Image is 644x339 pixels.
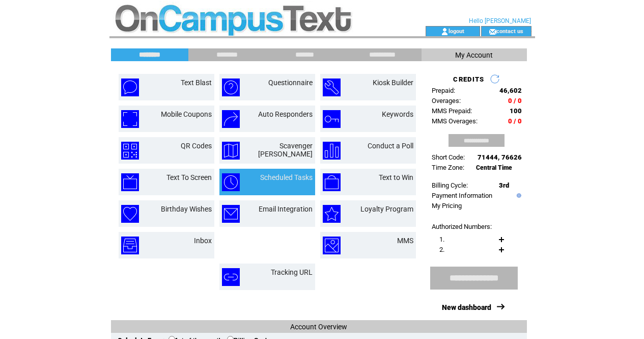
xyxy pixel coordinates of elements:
[260,173,313,181] a: Scheduled Tasks
[508,97,522,105] span: 0 / 0
[439,236,444,243] span: 1.
[323,142,341,160] img: conduct-a-poll.png
[439,246,444,253] span: 2.
[181,142,212,150] a: QR Codes
[432,117,478,125] span: MMS Overages:
[222,110,240,128] img: auto-responders.png
[323,110,341,128] img: keywords.png
[161,205,212,213] a: Birthday Wishes
[222,205,240,223] img: email-integration.png
[166,173,212,181] a: Text To Screen
[258,110,313,118] a: Auto Responders
[432,223,492,230] span: Authorized Numbers:
[432,107,472,115] span: MMS Prepaid:
[379,173,413,181] a: Text to Win
[432,181,468,189] span: Billing Cycle:
[514,193,521,198] img: help.gif
[121,237,139,254] img: inbox.png
[222,79,240,96] img: questionnaire.png
[121,79,139,96] img: text-blast.png
[368,142,413,150] a: Conduct a Poll
[432,97,461,105] span: Overages:
[476,164,512,171] span: Central Time
[510,107,522,115] span: 100
[222,268,240,286] img: tracking-url.png
[496,28,523,34] a: contact us
[290,323,347,331] span: Account Overview
[449,28,464,34] a: logout
[489,28,496,36] img: contact_us_icon.gif
[453,75,484,83] span: CREDITS
[222,142,240,160] img: scavenger-hunt.png
[499,181,509,189] span: 3rd
[259,205,313,213] a: Email Integration
[258,142,313,158] a: Scavenger [PERSON_NAME]
[478,153,522,161] span: 71444, 76626
[222,173,240,191] img: scheduled-tasks.png
[161,110,212,118] a: Mobile Coupons
[499,87,522,94] span: 46,602
[360,205,413,213] a: Loyalty Program
[121,142,139,160] img: qr-codes.png
[323,79,341,96] img: kiosk-builder.png
[508,117,522,125] span: 0 / 0
[121,110,139,128] img: mobile-coupons.png
[432,192,492,199] a: Payment Information
[432,153,465,161] span: Short Code:
[181,79,212,87] a: Text Blast
[194,237,212,245] a: Inbox
[432,87,455,94] span: Prepaid:
[271,268,313,276] a: Tracking URL
[382,110,413,118] a: Keywords
[432,164,464,171] span: Time Zone:
[323,237,341,254] img: mms.png
[432,202,462,210] a: My Pricing
[469,17,531,24] span: Hello [PERSON_NAME]
[397,237,413,245] a: MMS
[441,28,449,36] img: account_icon.gif
[121,205,139,223] img: birthday-wishes.png
[455,51,493,59] span: My Account
[268,79,313,87] a: Questionnaire
[373,79,413,87] a: Kiosk Builder
[121,173,139,191] img: text-to-screen.png
[442,303,491,311] a: New dashboard
[323,173,341,191] img: text-to-win.png
[323,205,341,223] img: loyalty-program.png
